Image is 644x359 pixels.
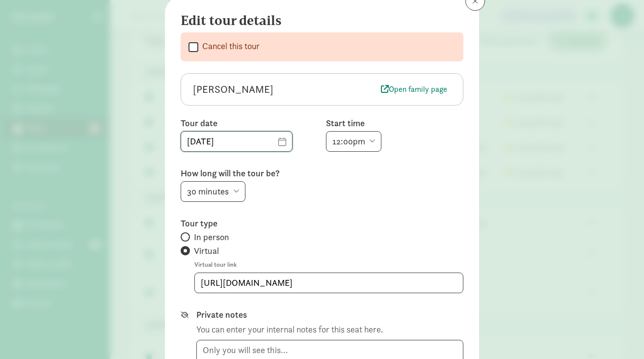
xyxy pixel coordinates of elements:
label: Start time [326,117,463,129]
label: Cancel this tour [198,40,260,52]
label: Virtual tour link [194,259,463,271]
span: In person [194,231,229,243]
div: You can enter your internal notes for this seat here. [196,323,383,336]
div: [PERSON_NAME] [193,82,377,97]
label: How long will the tour be? [181,167,463,179]
h4: Edit tour details [181,13,456,28]
span: Open family page [381,83,447,95]
label: Tour type [181,218,463,229]
iframe: Chat Widget [595,312,644,359]
label: Tour date [181,117,318,129]
label: Private notes [196,309,463,321]
span: Virtual [194,245,219,257]
a: Open family page [377,83,451,96]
